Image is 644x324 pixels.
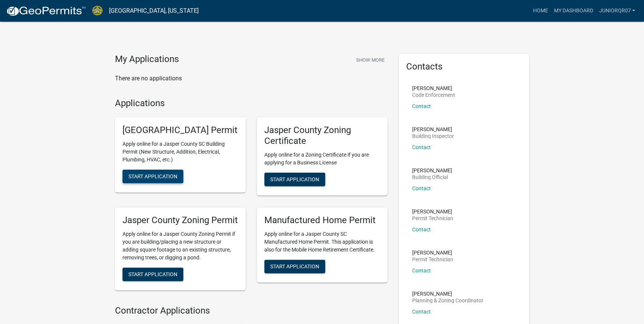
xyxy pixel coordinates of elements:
h5: Jasper County Zoning Permit [122,215,238,226]
p: Planning & Zoning Coordinator [412,298,483,303]
a: Contact [412,185,431,191]
p: Building Official [412,175,452,180]
p: Apply online for a Zoning Certificate if you are applying for a Business License [264,151,380,167]
p: Permit Technician [412,257,453,262]
p: [PERSON_NAME] [412,168,452,173]
p: Code Enforcement [412,92,455,98]
a: Contact [412,226,431,232]
p: [PERSON_NAME] [412,127,454,132]
a: Contact [412,309,431,315]
h5: Contacts [406,61,522,72]
h4: My Applications [115,54,179,65]
h4: Applications [115,98,388,109]
p: There are no applications [115,74,388,83]
button: Start Application [264,260,325,273]
h5: Jasper County Zoning Certificate [264,125,380,146]
p: Apply online for a Jasper County SC Manufactured Home Permit. This application is also for the Mo... [264,230,380,254]
a: Contact [412,144,431,150]
p: Apply online for a Jasper County Zoning Permit if you are building/placing a new structure or add... [122,230,238,262]
span: Start Application [270,263,319,269]
a: My Dashboard [551,4,596,18]
img: Jasper County, South Carolina [92,6,103,16]
span: Start Application [128,173,177,179]
h5: [GEOGRAPHIC_DATA] Permit [122,125,238,136]
span: Start Application [128,271,177,277]
h5: Manufactured Home Permit [264,215,380,226]
button: Start Application [264,173,325,186]
h4: Contractor Applications [115,305,388,316]
p: [PERSON_NAME] [412,86,455,91]
a: Home [530,4,551,18]
a: [GEOGRAPHIC_DATA], [US_STATE] [109,4,199,17]
p: [PERSON_NAME] [412,209,453,214]
wm-workflow-list-section: Applications [115,98,388,296]
p: Apply online for a Jasper County SC Building Permit (New Structure, Addition, Electrical, Plumbin... [122,140,238,164]
button: Start Application [122,170,183,183]
p: Permit Technician [412,216,453,221]
button: Show More [353,54,388,66]
span: Start Application [270,176,319,182]
a: Contact [412,103,431,109]
a: Contact [412,268,431,274]
p: [PERSON_NAME] [412,291,483,296]
p: [PERSON_NAME] [412,250,453,255]
button: Start Application [122,268,183,281]
p: Building Inspector [412,133,454,139]
a: Juniorqr07 [596,4,638,18]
